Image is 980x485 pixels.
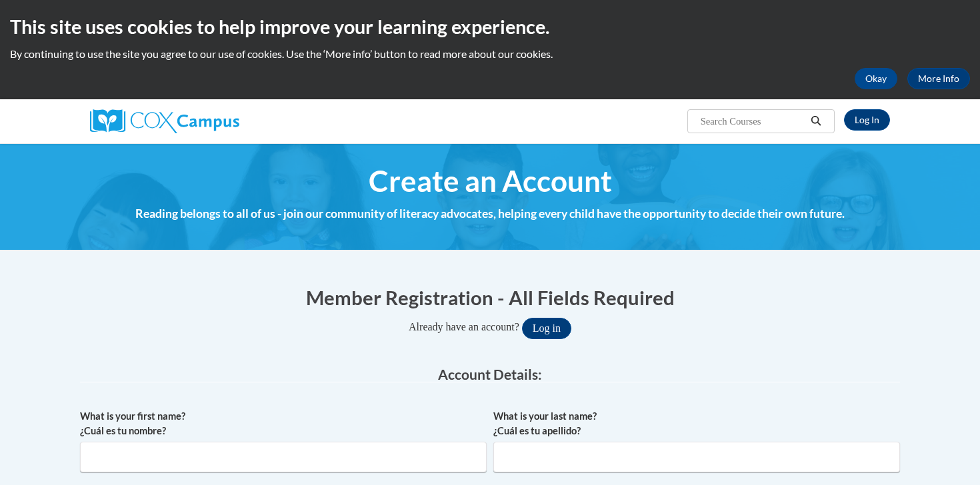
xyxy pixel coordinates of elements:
input: Metadata input [493,442,900,472]
span: Account Details: [438,366,542,382]
span: Create an Account [369,163,612,199]
button: Okay [855,68,897,89]
button: Search [806,113,826,129]
a: Log In [844,109,890,131]
h4: Reading belongs to all of us - join our community of literacy advocates, helping every child have... [80,205,900,223]
h2: This site uses cookies to help improve your learning experience. [10,13,970,40]
span: Already have an account? [409,321,519,332]
img: Cox Campus [90,109,239,133]
input: Search Courses [699,113,806,129]
label: What is your first name? ¿Cuál es tu nombre? [80,409,487,438]
input: Metadata input [80,442,487,472]
label: What is your last name? ¿Cuál es tu apellido? [493,409,900,438]
h1: Member Registration - All Fields Required [80,284,900,311]
a: More Info [907,68,970,89]
p: By continuing to use the site you agree to our use of cookies. Use the ‘More info’ button to read... [10,47,970,61]
button: Log in [522,318,571,339]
